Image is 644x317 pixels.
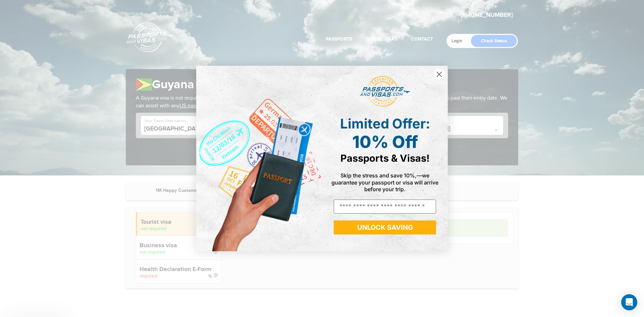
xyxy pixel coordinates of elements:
[334,220,436,234] button: UNLOCK SAVING
[360,76,410,107] img: passports and visas
[352,132,418,152] span: 10% Off
[433,68,445,80] button: Close dialog
[196,66,322,251] img: de9cda0d-0715-46ca-9a25-073762a91ba7.png
[331,172,438,192] span: Skip the stress and save 10%,—we guarantee your passport or visa will arrive before your trip.
[340,152,430,164] span: Passports & Visas!
[340,115,430,132] span: Limited Offer:
[621,294,637,310] div: Open Intercom Messenger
